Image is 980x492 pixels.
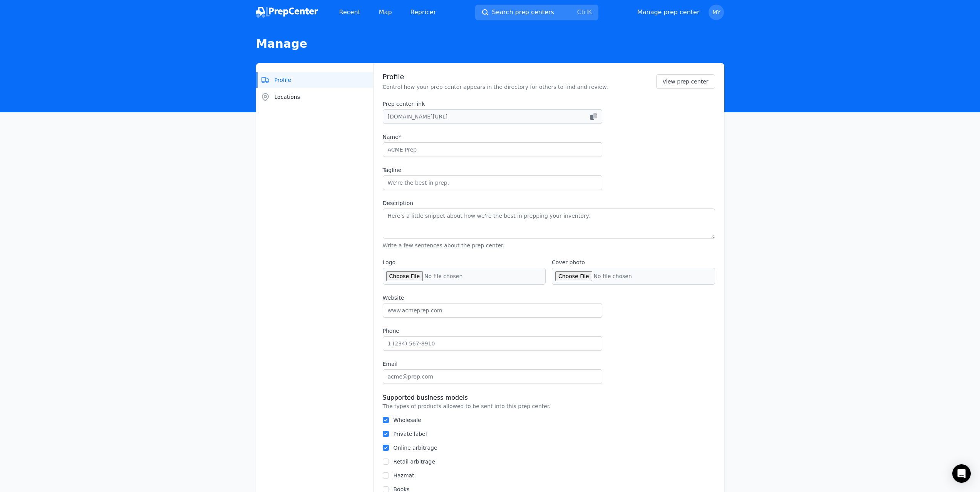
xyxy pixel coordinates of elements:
[383,109,602,124] button: [DOMAIN_NAME][URL]
[275,76,291,84] span: Profile
[394,459,435,465] label: Retail arbitrage
[637,8,700,17] a: Manage prep center
[383,100,602,108] label: Prep center link
[383,175,602,190] input: We're the best in prep.
[256,37,724,51] h1: Manage
[588,8,592,16] kbd: K
[394,431,427,437] label: Private label
[492,8,554,17] span: Search prep centers
[383,327,602,335] label: Phone
[709,5,724,20] button: MY
[383,402,715,410] p: The types of products allowed to be sent into this prep center.
[577,8,588,16] kbd: Ctrl
[383,393,715,402] div: Supported business models
[475,5,598,20] button: Search prep centersCtrlK
[394,472,414,479] label: Hazmat
[383,369,602,384] input: acme@prep.com
[383,336,602,351] input: 1 (234) 567-8910
[383,360,602,368] label: Email
[383,83,608,91] p: Control how your prep center appears in the directory for others to find and review.
[656,74,715,89] a: View prep center
[383,242,715,249] p: Write a few sentences about the prep center.
[394,417,421,423] label: Wholesale
[952,464,971,483] div: Open Intercom Messenger
[275,93,300,101] span: Locations
[552,259,715,266] label: Cover photo
[333,5,367,20] a: Recent
[383,199,715,207] label: Description
[394,445,437,451] label: Online arbitrage
[383,294,602,302] label: Website
[256,7,318,18] img: PrepCenter
[383,133,602,141] label: Name*
[383,166,602,174] label: Tagline
[383,303,602,318] input: www.acmeprep.com
[383,72,608,82] h2: Profile
[712,10,720,15] span: MY
[383,142,602,157] input: ACME Prep
[373,5,398,20] a: Map
[404,5,442,20] a: Repricer
[388,113,448,120] span: [DOMAIN_NAME][URL]
[383,259,546,266] label: Logo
